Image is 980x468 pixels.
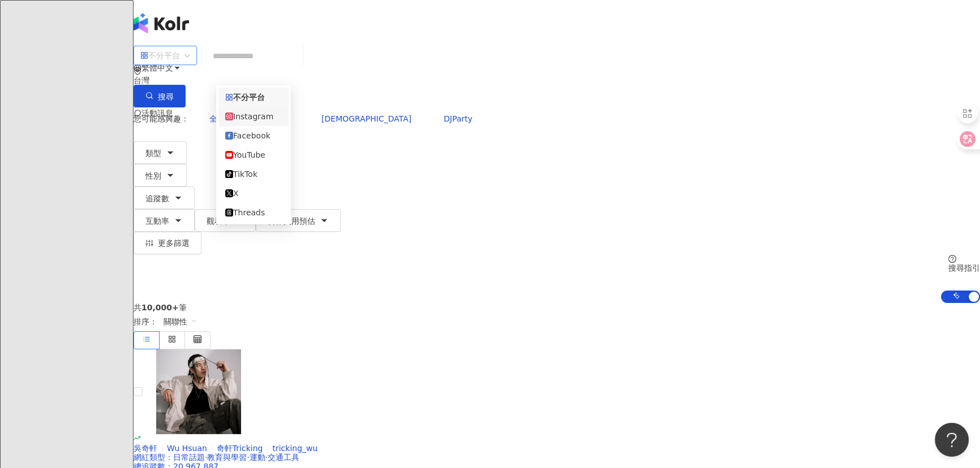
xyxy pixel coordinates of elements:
img: logo [134,13,189,33]
iframe: Help Scout Beacon - Open [935,423,969,457]
div: Threads [225,206,282,219]
span: 活動訊息 [141,109,173,118]
span: 吳奇軒 [134,444,157,453]
span: question-circle [948,255,956,263]
div: 網紅類型 ： [134,453,980,462]
button: [DEMOGRAPHIC_DATA] [310,107,423,130]
span: 性別 [145,171,161,180]
button: 追蹤數 [134,187,195,209]
span: environment [134,67,141,75]
span: 日常話題 [173,453,205,462]
button: DJParty [432,107,484,130]
span: 關聯性 [164,313,197,331]
span: · [205,453,207,462]
span: 合作費用預估 [268,216,315,226]
span: DJParty [444,114,472,123]
div: 台灣 [134,76,980,85]
div: 搜尋指引 [948,263,980,272]
div: Facebook [225,129,282,142]
div: YouTube [225,149,282,161]
div: TikTok [225,168,282,180]
button: 性別 [134,164,187,187]
span: 全聯好物 [209,114,241,123]
span: Wu Hsuan [167,444,207,453]
button: 類型 [134,141,187,164]
span: 追蹤數 [145,194,169,203]
span: appstore [225,93,233,101]
span: 奇軒Tricking [217,444,263,453]
span: 類型 [145,149,161,158]
div: X [225,187,282,200]
div: Instagram [225,110,282,123]
button: 觀看率 [195,209,256,232]
span: 搜尋 [158,92,174,101]
button: 合作費用預估 [256,209,341,232]
span: · [265,453,268,462]
div: 不分平台 [140,46,180,64]
div: 不分平台 [225,91,282,103]
button: 互動率 [134,209,195,232]
span: 更多篩選 [158,239,190,248]
span: 教育與學習 [207,453,247,462]
span: 10,000+ [141,303,179,312]
div: 共 筆 [134,303,980,312]
span: tricking_wu [272,444,317,453]
span: 互動率 [145,216,169,226]
span: 交通工具 [268,453,299,462]
span: · [247,453,249,462]
button: 更多篩選 [134,232,201,254]
span: appstore [140,51,148,59]
span: 您可能感興趣： [134,114,189,123]
button: 搜尋 [134,85,186,107]
span: 運動 [250,453,265,462]
div: 排序： [134,312,980,331]
span: [DEMOGRAPHIC_DATA] [321,114,411,123]
span: 觀看率 [207,216,230,226]
img: KOL Avatar [156,349,241,434]
button: 全聯好物 [197,107,253,130]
